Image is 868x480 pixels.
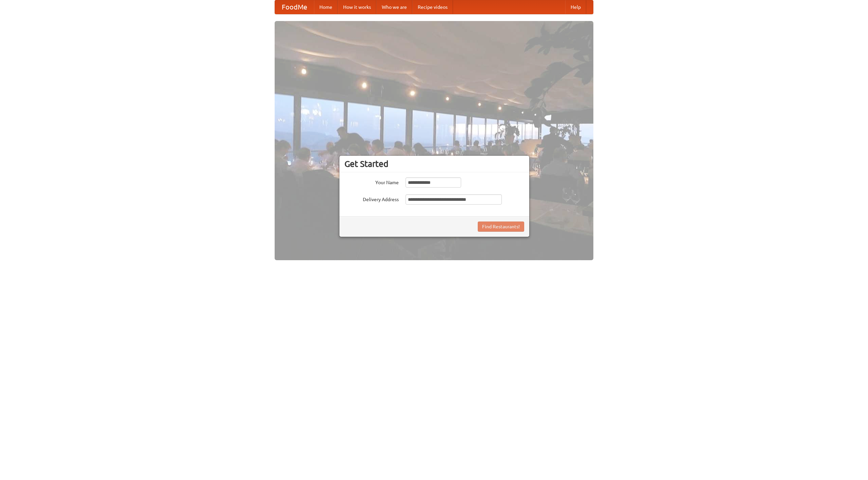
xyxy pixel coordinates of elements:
label: Delivery Address [344,194,399,203]
a: Who we are [376,0,412,14]
button: Find Restaurants! [478,222,524,232]
a: Recipe videos [412,0,453,14]
h3: Get Started [344,159,524,169]
label: Your Name [344,177,399,186]
a: FoodMe [275,0,314,14]
a: Help [565,0,586,14]
a: How it works [338,0,376,14]
a: Home [314,0,338,14]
